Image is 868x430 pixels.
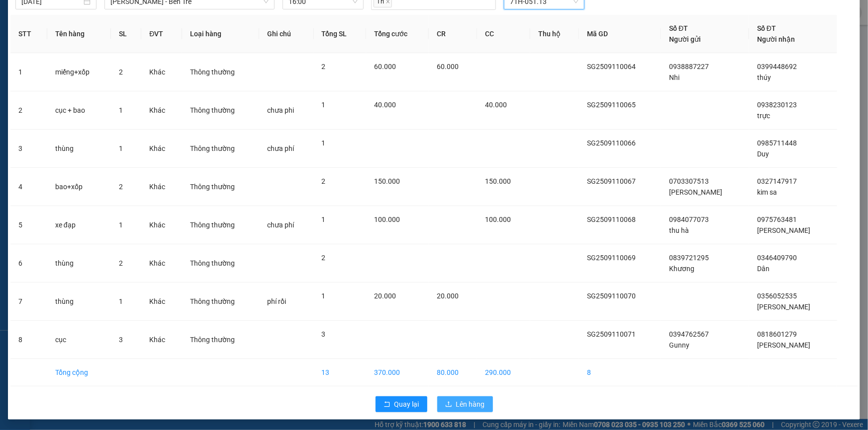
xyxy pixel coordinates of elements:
td: Thông thường [182,321,259,359]
span: 0984077073 [669,215,709,223]
span: 0327147917 [757,177,797,185]
span: Lên hàng [456,399,485,410]
td: 1 [10,53,47,91]
span: 40.000 [374,101,396,109]
span: 2 [322,254,326,262]
td: thùng [47,130,111,168]
span: Số ĐT [669,24,688,32]
span: phí rồi [267,297,286,305]
span: 1 [119,106,123,114]
span: thúy [757,73,771,81]
span: 100.000 [374,215,400,223]
span: 1 [119,221,123,229]
td: 80.000 [429,359,477,386]
span: Quay lại [394,399,419,410]
span: 20.000 [374,292,396,300]
td: Khác [141,130,182,168]
span: 0394762567 [669,330,709,338]
span: [PERSON_NAME] [757,303,810,311]
td: 6 [10,244,47,283]
span: SG2509110066 [587,139,636,147]
span: 0985711448 [757,139,797,147]
span: 1 [322,215,326,223]
td: Thông thường [182,91,259,130]
td: Thông thường [182,283,259,321]
span: [PERSON_NAME] [757,341,810,349]
th: Tên hàng [47,15,111,53]
span: 0703307513 [669,177,709,185]
span: 0346409790 [757,254,797,262]
span: chưa phí [267,221,294,229]
th: CR [429,15,477,53]
span: Người nhận [757,35,795,43]
td: 290.000 [477,359,530,386]
span: 1 [322,101,326,109]
th: ĐVT [141,15,182,53]
span: 2 [322,177,326,185]
span: 2 [119,183,123,191]
span: 2 [322,63,326,71]
span: SG2509110065 [587,101,636,109]
td: Khác [141,91,182,130]
span: rollback [384,401,390,409]
span: 0938887227 [669,63,709,71]
span: [PERSON_NAME] [669,188,722,196]
td: 2 [10,91,47,130]
th: Mã GD [579,15,661,53]
span: SG2509110067 [587,177,636,185]
th: Loại hàng [182,15,259,53]
td: Thông thường [182,244,259,283]
span: 1 [119,297,123,305]
span: 40.000 [485,101,507,109]
td: Thông thường [182,206,259,244]
th: STT [10,15,47,53]
th: SL [111,15,141,53]
span: Dân [757,265,770,273]
td: Khác [141,53,182,91]
span: 3 [119,336,123,344]
span: 60.000 [374,63,396,71]
span: chưa phí [267,144,294,152]
span: SG2509110070 [587,292,636,300]
td: Thông thường [182,130,259,168]
td: thùng [47,244,111,283]
span: Nhi [669,73,679,81]
span: Số ĐT [757,24,776,32]
th: Ghi chú [259,15,313,53]
td: miếng+xốp [47,53,111,91]
th: Thu hộ [530,15,579,53]
td: Khác [141,283,182,321]
span: 2 [119,68,123,76]
td: 370.000 [366,359,429,386]
button: rollbackQuay lại [376,396,427,412]
span: 100.000 [485,215,511,223]
td: Khác [141,244,182,283]
span: chưa phi [267,106,294,114]
span: 1 [119,144,123,152]
span: 1 [322,292,326,300]
span: Người gửi [669,35,701,43]
td: Khác [141,206,182,244]
button: uploadLên hàng [437,396,493,412]
td: 8 [10,321,47,359]
span: SG2509110071 [587,330,636,338]
span: SG2509110069 [587,254,636,262]
span: 3 [322,330,326,338]
span: 1 [322,139,326,147]
span: SG2509110068 [587,215,636,223]
span: 0975763481 [757,215,797,223]
th: Tổng cước [366,15,429,53]
td: Thông thường [182,53,259,91]
span: SG2509110064 [587,63,636,71]
span: trực [757,112,770,120]
td: bao+xốp [47,168,111,206]
th: Tổng SL [314,15,367,53]
span: 0399448692 [757,63,797,71]
span: 0839721295 [669,254,709,262]
span: 150.000 [485,177,511,185]
span: Duy [757,150,769,158]
span: 2 [119,259,123,267]
span: 20.000 [437,292,459,300]
td: Khác [141,168,182,206]
th: CC [477,15,530,53]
